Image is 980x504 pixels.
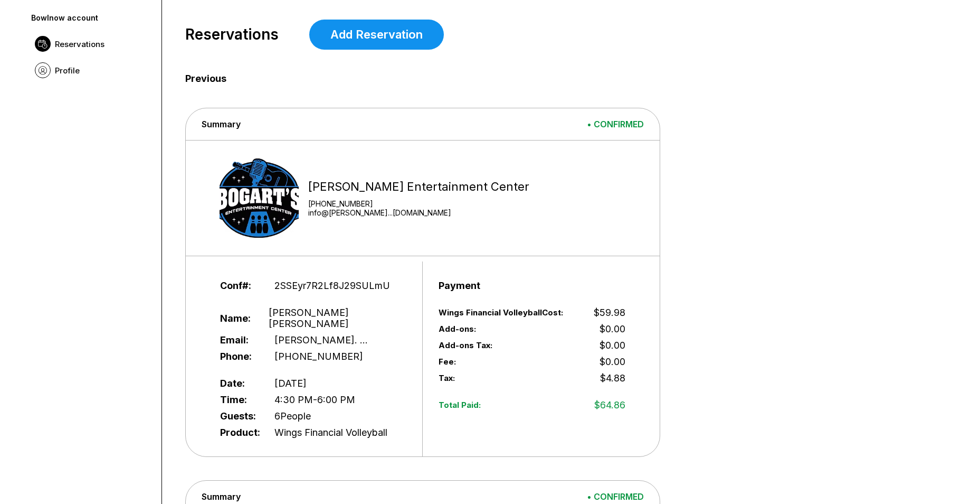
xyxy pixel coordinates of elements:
[220,427,258,438] span: Product:
[220,334,258,346] span: Email:
[600,340,625,351] span: $0.00
[600,356,625,367] span: $0.00
[55,66,80,76] span: Profile
[439,340,532,350] span: Add-ons Tax:
[439,357,532,367] span: Fee:
[439,324,532,334] span: Add-ons:
[220,280,258,291] span: Conf#:
[202,119,241,129] span: Summary
[594,307,625,318] span: $59.98
[274,378,307,389] span: [DATE]
[220,313,252,324] span: Name:
[439,280,476,291] span: Payment
[220,410,258,422] span: Guests:
[220,351,258,362] span: Phone:
[220,378,258,389] span: Date:
[600,372,625,384] span: $4.88
[202,491,241,502] span: Summary
[30,57,153,83] a: Profile
[439,307,569,318] span: Wings Financial Volleyball Cost:
[587,491,644,502] span: • CONFIRMED
[308,180,529,194] div: [PERSON_NAME] Entertainment Center
[274,410,311,422] span: 6 People
[31,13,151,22] div: Bowlnow account
[594,399,625,410] span: $64.86
[55,39,104,49] span: Reservations
[439,400,569,410] span: Total Paid:
[274,280,390,291] span: 2SSEyr7R2Lf8J29SULmU
[587,119,644,129] span: • CONFIRMED
[269,307,406,329] span: [PERSON_NAME] [PERSON_NAME]
[439,373,569,383] span: Tax:
[308,208,529,217] a: info@[PERSON_NAME]...[DOMAIN_NAME]
[220,394,258,405] span: Time:
[274,351,363,362] span: [PHONE_NUMBER]
[274,394,355,405] span: 4:30 PM - 6:00 PM
[274,334,368,346] span: [PERSON_NAME]. ...
[600,323,625,334] span: $0.00
[220,158,299,238] img: Bogart's Entertainment Center
[30,31,153,57] a: Reservations
[274,427,387,438] span: Wings Financial Volleyball
[309,20,444,50] a: Add Reservation
[185,73,936,85] span: Previous
[308,199,529,208] div: [PHONE_NUMBER]
[185,26,279,43] span: Reservations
